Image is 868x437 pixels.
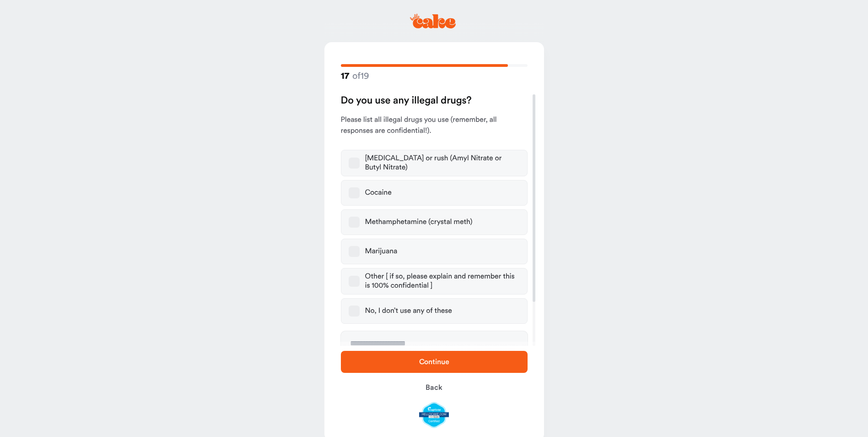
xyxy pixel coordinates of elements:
button: [MEDICAL_DATA] or rush (Amyl Nitrate or Butyl Nitrate) [349,158,360,169]
span: Back [426,384,442,391]
button: Cocaine [349,187,360,198]
button: Other [ if so, please explain and remember this is 100% confidential ] [349,276,360,287]
button: No, I don’t use any of these [349,306,360,317]
span: Continue [419,358,449,366]
div: No, I don’t use any of these [365,306,452,316]
strong: of 19 [341,70,369,82]
div: Methamphetamine (crystal meth) [365,218,473,227]
button: Back [341,377,528,399]
button: Methamphetamine (crystal meth) [349,217,360,228]
div: Other [ if so, please explain and remember this is 100% confidential ] [365,272,520,290]
span: 17 [341,71,350,82]
h2: Do you use any illegal drugs? [341,94,528,107]
button: Marijuana [349,246,360,257]
p: Please list all illegal drugs you use (remember, all responses are confidential!). [341,115,528,137]
div: Cocaine [365,188,392,197]
button: Continue [341,351,528,373]
img: legit-script-certified.png [419,402,449,428]
div: Marijuana [365,247,398,256]
div: [MEDICAL_DATA] or rush (Amyl Nitrate or Butyl Nitrate) [365,154,520,172]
